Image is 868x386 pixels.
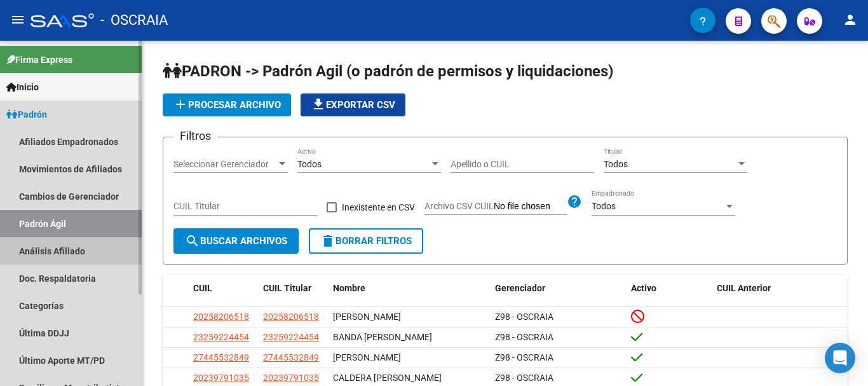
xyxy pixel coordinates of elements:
[297,159,322,169] span: Todos
[185,233,200,249] mat-icon: search
[424,201,494,211] span: Archivo CSV CUIL
[626,275,712,302] datatable-header-cell: Activo
[494,201,567,212] input: Archivo CSV CUIL
[495,312,553,322] span: Z98 - OSCRAIA
[712,275,848,302] datatable-header-cell: CUIL Anterior
[173,159,276,170] span: Seleccionar Gerenciador
[258,275,328,302] datatable-header-cell: CUIL Titular
[173,99,281,111] span: Procesar archivo
[333,373,442,383] span: CALDERA [PERSON_NAME]
[631,283,656,293] span: Activo
[263,283,311,293] span: CUIL Titular
[604,159,628,169] span: Todos
[333,352,401,362] span: [PERSON_NAME]
[6,107,47,121] span: Padrón
[193,312,249,322] span: 20258206518
[592,201,616,211] span: Todos
[263,312,319,322] span: 20258206518
[495,283,545,293] span: Gerenciador
[495,352,553,362] span: Z98 - OSCRAIA
[328,275,490,302] datatable-header-cell: Nombre
[342,200,415,215] span: Inexistente en CSV
[825,343,855,373] div: Open Intercom Messenger
[193,332,249,342] span: 23259224454
[301,93,405,116] button: Exportar CSV
[495,332,553,342] span: Z98 - OSCRAIA
[6,80,39,94] span: Inicio
[567,194,582,209] mat-icon: help
[333,283,365,293] span: Nombre
[263,373,319,383] span: 20239791035
[193,373,249,383] span: 20239791035
[163,93,291,116] button: Procesar archivo
[490,275,627,302] datatable-header-cell: Gerenciador
[10,12,25,27] mat-icon: menu
[320,233,336,249] mat-icon: delete
[309,228,423,254] button: Borrar Filtros
[188,275,258,302] datatable-header-cell: CUIL
[163,62,613,80] span: PADRON -> Padrón Agil (o padrón de permisos y liquidaciones)
[100,6,168,34] span: - OSCRAIA
[173,127,217,145] h3: Filtros
[193,283,212,293] span: CUIL
[173,228,299,254] button: Buscar Archivos
[173,97,188,112] mat-icon: add
[193,352,249,362] span: 27445532849
[263,352,319,362] span: 27445532849
[717,283,771,293] span: CUIL Anterior
[311,99,395,111] span: Exportar CSV
[333,332,432,342] span: BANDA [PERSON_NAME]
[843,12,858,27] mat-icon: person
[185,235,287,247] span: Buscar Archivos
[311,97,326,112] mat-icon: file_download
[333,312,401,322] span: [PERSON_NAME]
[6,53,72,67] span: Firma Express
[495,373,553,383] span: Z98 - OSCRAIA
[320,235,412,247] span: Borrar Filtros
[263,332,319,342] span: 23259224454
